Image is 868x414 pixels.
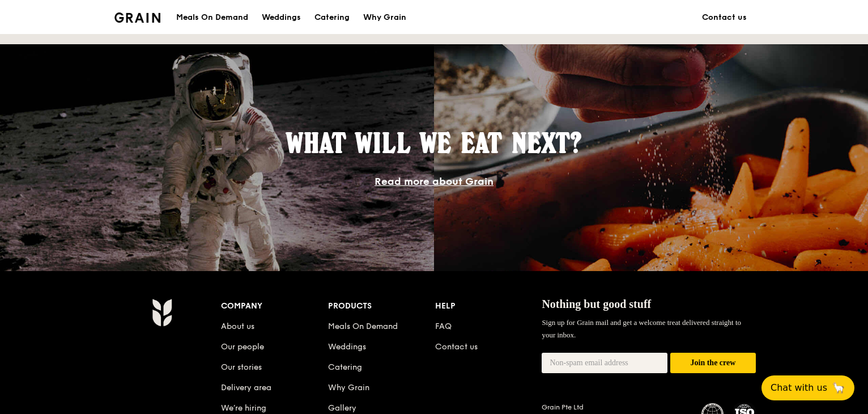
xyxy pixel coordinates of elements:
[832,381,845,395] span: 🦙
[114,12,160,23] img: Grain
[314,1,350,35] div: Catering
[221,322,254,331] a: About us
[176,1,248,35] div: Meals On Demand
[286,126,582,159] span: What will we eat next?
[542,318,741,339] span: Sign up for Grain mail and get a welcome treat delivered straight to your inbox.
[435,342,478,352] a: Contact us
[761,375,854,400] button: Chat with us🦙
[435,322,452,331] a: FAQ
[262,1,301,35] div: Weddings
[221,342,264,352] a: Our people
[328,362,362,372] a: Catering
[375,175,493,188] a: Read more about Grain
[221,383,271,392] a: Delivery area
[328,383,369,392] a: Why Grain
[695,1,754,35] a: Contact us
[670,353,756,374] button: Join the crew
[221,403,266,413] a: We’re hiring
[542,403,688,412] div: Grain Pte Ltd
[308,1,356,35] a: Catering
[221,298,328,314] div: Company
[328,403,356,413] a: Gallery
[363,1,406,35] div: Why Grain
[771,381,827,395] span: Chat with us
[435,298,542,314] div: Help
[221,362,262,372] a: Our stories
[328,322,398,331] a: Meals On Demand
[328,342,366,352] a: Weddings
[152,298,172,327] img: Grain
[356,1,413,35] a: Why Grain
[542,353,667,373] input: Non-spam email address
[328,298,435,314] div: Products
[255,1,308,35] a: Weddings
[542,298,651,310] span: Nothing but good stuff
